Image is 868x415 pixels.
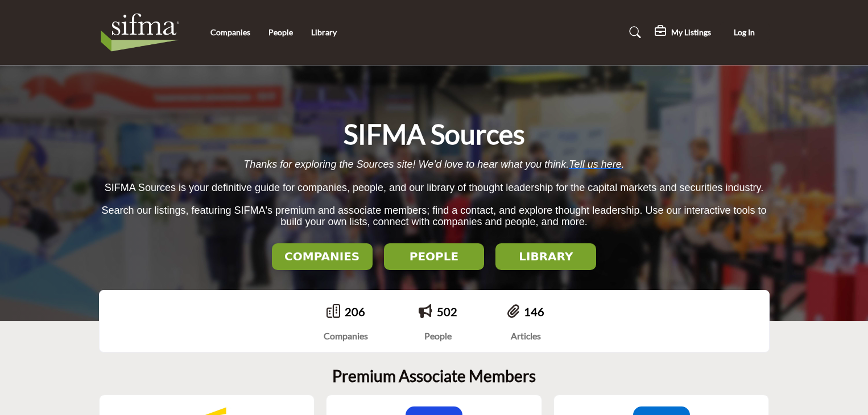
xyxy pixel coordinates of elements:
[268,27,293,37] a: People
[618,23,648,42] a: Search
[655,26,711,39] div: My Listings
[524,305,544,318] a: 146
[99,10,187,55] img: Site Logo
[324,329,368,343] div: Companies
[275,250,369,263] h2: COMPANIES
[344,117,525,152] h1: SIFMA Sources
[272,243,373,270] button: COMPANIES
[311,27,337,37] a: Library
[720,22,770,43] button: Log In
[671,27,711,38] h5: My Listings
[495,243,596,270] button: LIBRARY
[101,205,766,228] span: Search our listings, featuring SIFMA's premium and associate members; find a contact, and explore...
[734,27,755,37] span: Log In
[332,367,536,386] h2: Premium Associate Members
[569,159,621,170] a: Tell us here
[210,27,250,37] a: Companies
[507,329,544,343] div: Articles
[499,250,593,263] h2: LIBRARY
[345,305,365,318] a: 206
[384,243,485,270] button: PEOPLE
[387,250,481,263] h2: PEOPLE
[437,305,457,318] a: 502
[419,329,457,343] div: People
[243,159,624,170] span: Thanks for exploring the Sources site! We’d love to hear what you think. .
[105,182,763,193] span: SIFMA Sources is your definitive guide for companies, people, and our library of thought leadersh...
